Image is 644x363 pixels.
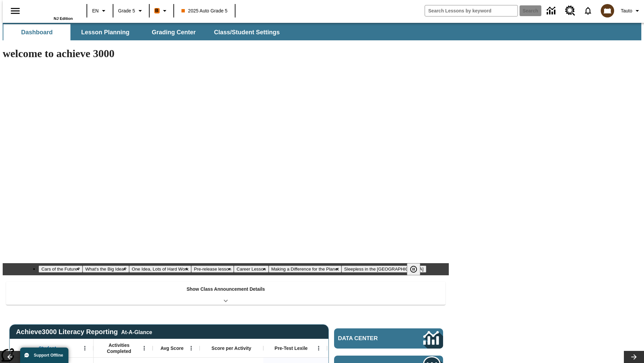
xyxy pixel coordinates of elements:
button: Grade: Grade 5, Select a grade [115,5,147,17]
button: Profile/Settings [618,5,644,17]
div: SubNavbar [3,23,641,40]
button: Dashboard [3,24,70,40]
button: Open Menu [314,343,324,353]
button: Class/Student Settings [209,24,285,40]
button: Open Menu [80,343,90,353]
span: Data Center [338,335,401,342]
a: Home [29,3,73,16]
span: Dashboard [21,29,53,36]
button: Open Menu [139,343,149,353]
button: Grading Center [140,24,207,40]
span: Lesson Planning [81,29,129,36]
button: Slide 3 One Idea, Lots of Hard Work [129,266,191,273]
span: B [155,6,159,15]
span: Pre-Test Lexile [275,345,308,351]
span: EN [92,7,99,14]
button: Slide 1 Cars of the Future? [39,266,83,273]
button: Open side menu [5,1,25,21]
button: Slide 6 Making a Difference for the Planet [269,266,341,273]
button: Language: EN, Select a language [89,5,111,17]
a: Resource Center, Will open in new tab [561,2,579,20]
span: Score per Activity [212,345,252,351]
span: Class/Student Settings [214,29,280,36]
img: avatar image [601,4,614,17]
span: Avg Score [160,345,183,351]
button: Slide 4 Pre-release lesson [191,266,234,273]
button: Pause [407,263,420,275]
a: Data Center [334,328,443,349]
button: Support Offline [20,348,68,363]
span: Achieve3000 Literacy Reporting [16,328,152,336]
button: Select a new avatar [597,2,618,19]
button: Boost Class color is orange. Change class color [152,5,171,17]
p: Show Class Announcement Details [186,286,265,293]
span: Grading Center [152,29,196,36]
div: Show Class Announcement Details [6,282,445,305]
div: Pause [407,263,427,275]
button: Open Menu [186,343,196,353]
a: Notifications [579,2,597,19]
button: Slide 5 Career Lesson [234,266,268,273]
span: Grade 5 [118,7,135,14]
a: Data Center [543,2,561,20]
span: Activities Completed [97,342,141,354]
button: Slide 7 Sleepless in the Animal Kingdom [341,266,426,273]
div: SubNavbar [3,24,286,40]
span: NJ Edition [54,16,73,21]
span: Student [39,345,56,351]
button: Lesson Planning [72,24,139,40]
input: search field [425,5,518,16]
span: Tauto [621,7,632,14]
span: 2025 Auto Grade 5 [181,7,228,14]
div: Home [29,2,73,21]
button: Slide 2 What's the Big Idea? [83,266,129,273]
div: At-A-Glance [121,328,152,335]
h1: welcome to achieve 3000 [3,47,449,60]
span: Support Offline [34,353,63,358]
button: Lesson carousel, Next [624,351,644,363]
